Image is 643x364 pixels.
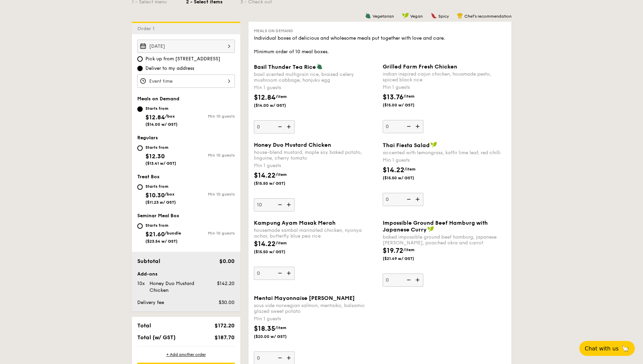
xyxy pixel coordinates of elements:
div: Starts from [145,145,176,150]
img: icon-vegetarian.fe4039eb.svg [317,63,323,69]
span: /item [403,247,415,252]
img: icon-reduce.1d2dbef1.svg [403,193,413,206]
input: Starts from$12.30($13.41 w/ GST)Min 10 guests [137,145,143,151]
span: $12.84 [254,94,276,102]
div: + Add another order [137,352,235,357]
span: Vegan [410,14,423,19]
span: $19.72 [383,247,403,255]
span: ($21.49 w/ GST) [383,256,429,261]
input: Thai Fiesta Saladaccented with lemongrass, kaffir lime leaf, red chilliMin 1 guests$14.22/item($1... [383,193,423,206]
span: Meals on Demand [254,28,293,33]
span: $14.22 [254,240,276,248]
span: Seminar Meal Box [137,213,179,219]
span: Subtotal [137,258,160,264]
img: icon-vegan.f8ff3823.svg [430,142,437,148]
span: ($11.23 w/ GST) [145,200,176,205]
input: Starts from$21.60/bundle($23.54 w/ GST)Min 10 guests [137,223,143,229]
div: Min 10 guests [186,231,235,236]
span: Impossible Ground Beef Hamburg with Japanese Curry [383,220,488,233]
span: /bundle [165,231,181,236]
span: $12.30 [145,153,165,160]
span: 🦙 [621,345,629,352]
span: ($13.41 w/ GST) [145,161,176,166]
span: $14.22 [254,171,276,180]
span: Honey Duo Mustard Chicken [254,142,331,148]
div: baked impossible ground beef hamburg, japanese [PERSON_NAME], poached okra and carrot [383,234,506,246]
span: $142.20 [217,281,235,286]
input: Honey Duo Mustard Chickenhouse-blend mustard, maple soy baked potato, linguine, cherry tomatoMin ... [254,198,295,211]
span: Total (w/ GST) [137,334,176,341]
span: $172.20 [215,322,235,329]
div: basil scented multigrain rice, braised celery mushroom cabbage, hanjuku egg [254,72,377,83]
img: icon-vegan.f8ff3823.svg [402,13,409,19]
span: /item [276,172,287,177]
img: icon-add.58712e84.svg [413,274,423,286]
span: ($15.00 w/ GST) [383,102,429,108]
span: Spicy [438,14,449,19]
span: $21.60 [145,230,165,238]
div: Min 10 guests [186,192,235,197]
span: Basil Thunder Tea Rice [254,64,316,70]
div: house-blend mustard, maple soy baked potato, linguine, cherry tomato [254,149,377,161]
input: Basil Thunder Tea Ricebasil scented multigrain rice, braised celery mushroom cabbage, hanjuku egg... [254,120,295,134]
input: Deliver to my address [137,66,143,71]
span: ($15.50 w/ GST) [254,181,300,186]
img: icon-reduce.1d2dbef1.svg [274,120,284,133]
img: icon-reduce.1d2dbef1.svg [274,198,284,211]
div: Min 1 guests [383,84,506,91]
div: Min 1 guests [254,316,377,322]
span: ($14.00 w/ GST) [145,122,178,127]
span: $0.00 [219,258,235,264]
input: Starts from$10.30/box($11.23 w/ GST)Min 10 guests [137,184,143,190]
button: Chat with us🦙 [579,341,635,356]
span: Chef's recommendation [464,14,511,19]
span: Meals on Demand [137,96,179,102]
img: icon-reduce.1d2dbef1.svg [274,267,284,280]
span: $187.70 [215,334,235,341]
input: Impossible Ground Beef Hamburg with Japanese Currybaked impossible ground beef hamburg, japanese ... [383,274,423,287]
img: icon-add.58712e84.svg [413,120,423,133]
span: $10.30 [145,191,165,199]
input: Kampung Ayam Masak Merahhousemade sambal marinated chicken, nyonya achar, butterfly blue pea rice... [254,267,295,280]
span: /item [276,241,287,245]
span: Deliver to my address [145,65,194,72]
span: Total [137,322,151,329]
img: icon-add.58712e84.svg [284,120,295,133]
div: Min 1 guests [254,162,377,169]
div: housemade sambal marinated chicken, nyonya achar, butterfly blue pea rice [254,227,377,239]
span: Chat with us [585,345,619,352]
img: icon-add.58712e84.svg [284,267,295,280]
span: $18.35 [254,325,275,333]
div: 10x [135,280,147,287]
span: Order 1 [137,26,157,32]
span: /item [403,94,415,99]
div: Min 10 guests [186,114,235,119]
input: Pick up from [STREET_ADDRESS] [137,56,143,62]
span: /box [165,192,175,197]
span: $30.00 [219,300,235,305]
div: sous vide norwegian salmon, mentaiko, balsamic glazed sweet potato [254,303,377,314]
span: /item [275,325,286,330]
div: indian inspired cajun chicken, housmade pesto, spiced black rice [383,71,506,83]
img: icon-chef-hat.a58ddaea.svg [457,13,463,19]
input: Starts from$12.84/box($14.00 w/ GST)Min 10 guests [137,106,143,112]
span: $13.76 [383,93,403,101]
img: icon-vegetarian.fe4039eb.svg [365,13,371,19]
span: $14.22 [383,166,404,174]
div: Min 1 guests [254,84,377,91]
img: icon-reduce.1d2dbef1.svg [403,120,413,133]
span: /box [165,114,175,119]
span: Regulars [137,135,158,141]
span: Mentai Mayonnaise [PERSON_NAME] [254,295,355,301]
div: accented with lemongrass, kaffir lime leaf, red chilli [383,150,506,156]
span: Thai Fiesta Salad [383,142,430,148]
div: Individual boxes of delicious and wholesome meals put together with love and care. Minimum order ... [254,35,506,55]
div: Starts from [145,223,181,228]
img: icon-vegan.f8ff3823.svg [427,226,434,232]
span: Pick up from [STREET_ADDRESS] [145,56,220,62]
span: Kampung Ayam Masak Merah [254,220,336,226]
div: Min 10 guests [186,153,235,158]
span: ($20.00 w/ GST) [254,334,300,339]
div: Starts from [145,184,176,189]
span: Delivery fee [137,300,164,305]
